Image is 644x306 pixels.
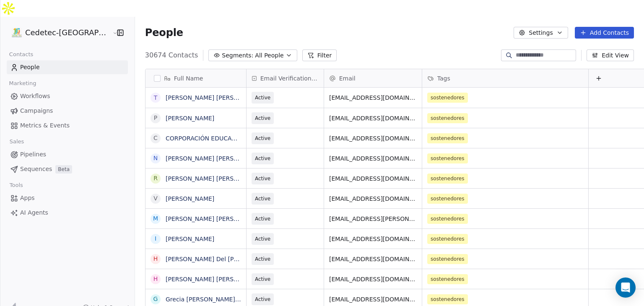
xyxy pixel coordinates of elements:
span: [EMAIL_ADDRESS][DOMAIN_NAME] [329,174,417,183]
span: Active [255,154,270,163]
a: Campaigns [7,104,128,118]
span: Marketing [5,77,40,90]
div: R [153,174,158,183]
span: Active [255,134,270,143]
span: Tools [6,179,26,192]
span: Sequences [20,165,52,174]
span: sostenedores [427,153,468,163]
span: Email Verification Status [260,74,319,83]
span: Active [255,215,270,223]
span: [EMAIL_ADDRESS][PERSON_NAME][DOMAIN_NAME] [329,215,417,223]
span: [EMAIL_ADDRESS][DOMAIN_NAME] [329,235,417,243]
div: H [153,254,158,263]
img: IMAGEN%2010%20A%C3%83%C2%91OS.png [12,28,22,38]
div: T [153,93,157,102]
div: Email [324,69,422,87]
a: Apps [7,191,128,205]
div: N [153,154,158,163]
button: Add Contacts [575,27,634,39]
span: sostenedores [427,234,468,244]
a: [PERSON_NAME] [PERSON_NAME] [166,155,265,162]
a: [PERSON_NAME] [166,195,214,202]
div: H [153,275,158,283]
span: People [145,26,183,39]
div: I [155,234,156,243]
div: Email Verification Status [247,69,324,87]
div: M [153,214,158,223]
span: [EMAIL_ADDRESS][DOMAIN_NAME] [329,255,417,263]
span: [EMAIL_ADDRESS][DOMAIN_NAME] [329,154,417,163]
span: sostenedores [427,274,468,284]
span: Sales [6,135,28,148]
a: AI Agents [7,206,128,220]
a: Workflows [7,89,128,103]
a: [PERSON_NAME] [PERSON_NAME] [166,175,265,182]
span: Beta [55,165,72,174]
a: [PERSON_NAME] [166,236,214,242]
span: [EMAIL_ADDRESS][DOMAIN_NAME] [329,114,417,122]
span: Campaigns [20,106,53,115]
span: All People [255,51,283,60]
div: P [154,114,157,122]
a: Pipelines [7,148,128,161]
button: Cedetec-[GEOGRAPHIC_DATA] [10,26,106,40]
a: [PERSON_NAME] [166,115,214,122]
span: sostenedores [427,254,468,264]
span: Contacts [5,48,37,61]
div: V [153,194,158,203]
span: Pipelines [20,150,46,159]
div: Full Name [145,69,246,87]
a: Grecia [PERSON_NAME] [PERSON_NAME] [166,296,286,303]
a: [PERSON_NAME] [PERSON_NAME] [166,215,265,222]
span: [EMAIL_ADDRESS][DOMAIN_NAME] [329,93,417,102]
span: Tags [437,74,450,83]
span: sostenedores [427,294,468,304]
span: Email [339,74,356,83]
span: Cedetec-[GEOGRAPHIC_DATA] [25,27,110,38]
span: Active [255,194,270,203]
span: [EMAIL_ADDRESS][DOMAIN_NAME] [329,194,417,203]
span: Active [255,114,270,122]
span: Active [255,255,270,263]
a: [PERSON_NAME] [PERSON_NAME] [166,276,265,283]
span: [EMAIL_ADDRESS][DOMAIN_NAME] [329,275,417,283]
span: sostenedores [427,113,468,123]
button: Edit View [587,49,634,61]
div: Tags [422,69,588,87]
span: Full Name [174,74,203,83]
span: sostenedores [427,133,468,143]
span: sostenedores [427,214,468,224]
a: CORPORACIÓN EDUCACIONAL [PERSON_NAME] [166,135,304,142]
span: [EMAIL_ADDRESS][DOMAIN_NAME] [329,134,417,143]
span: sostenedores [427,194,468,204]
a: [PERSON_NAME] Del [PERSON_NAME] [PERSON_NAME] [166,256,327,262]
span: Metrics & Events [20,121,70,130]
button: Settings [514,27,568,39]
div: G [153,295,158,303]
a: People [7,60,128,74]
a: [PERSON_NAME] [PERSON_NAME] [166,94,265,101]
span: sostenedores [427,93,468,103]
span: Workflows [20,92,50,101]
span: People [20,63,40,72]
span: Active [255,235,270,243]
span: [EMAIL_ADDRESS][DOMAIN_NAME] [329,295,417,303]
a: SequencesBeta [7,162,128,176]
div: C [153,134,158,143]
div: Open Intercom Messenger [615,277,636,298]
button: Filter [302,49,337,61]
span: sostenedores [427,174,468,184]
span: Apps [20,194,35,202]
span: Segments: [222,51,253,60]
span: AI Agents [20,208,48,217]
span: Active [255,275,270,283]
a: Metrics & Events [7,119,128,132]
span: 30674 Contacts [145,50,198,60]
span: Active [255,174,270,183]
span: Active [255,93,270,102]
span: Active [255,295,270,303]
